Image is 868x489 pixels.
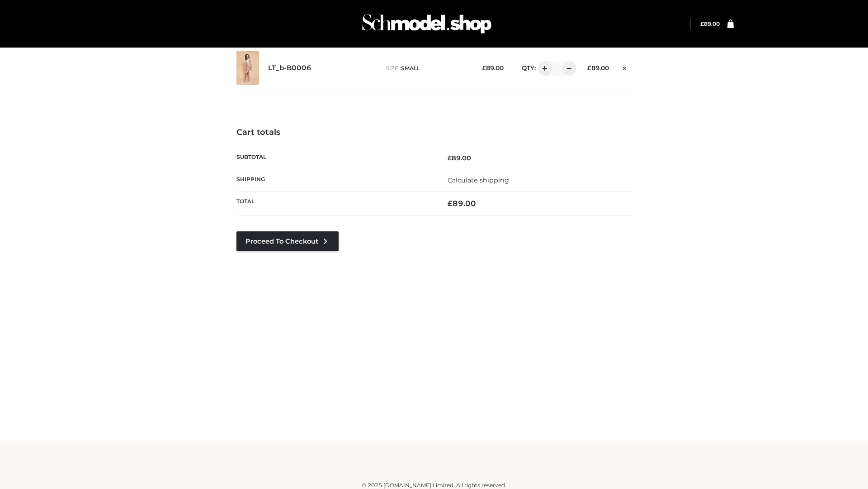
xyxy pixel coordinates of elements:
span: £ [700,20,704,27]
span: £ [448,154,452,162]
a: £89.00 [700,20,720,27]
span: £ [448,199,453,208]
span: SMALL [401,65,420,72]
span: £ [587,64,591,72]
th: Shipping [236,169,434,191]
bdi: 89.00 [448,199,476,208]
p: size : [386,64,468,72]
th: Total [236,192,434,216]
a: LT_b-B0006 [268,64,311,72]
div: QTY: [513,61,573,76]
bdi: 89.00 [700,20,720,27]
th: Subtotal [236,147,434,169]
h4: Cart totals [236,128,632,138]
span: £ [482,64,486,72]
a: Calculate shipping [448,176,509,184]
bdi: 89.00 [482,64,504,72]
img: Schmodel Admin 964 [359,6,495,42]
a: Remove this item [618,61,632,73]
a: Proceed to Checkout [236,231,339,251]
bdi: 89.00 [448,154,471,162]
bdi: 89.00 [587,64,609,72]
